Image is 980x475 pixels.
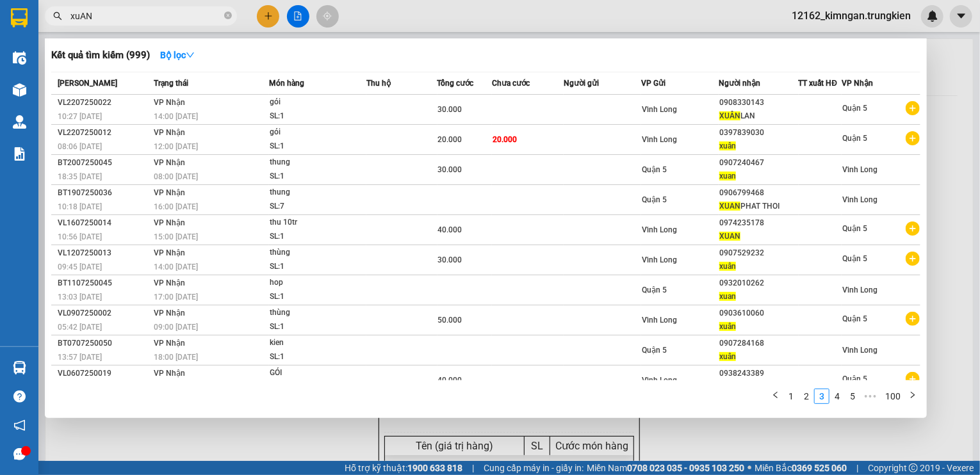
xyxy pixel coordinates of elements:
span: VP Nhận [154,248,185,257]
div: 0932010262 [719,277,798,290]
li: Next 5 Pages [860,389,881,404]
div: 30.000 [10,67,76,96]
span: 20.000 [493,135,517,144]
span: 05:42 [DATE] [58,323,102,332]
span: Thu tiền rồi : [10,67,69,81]
div: 0397839030 [719,126,798,140]
span: Vĩnh Long [642,255,677,264]
span: 09:45 [DATE] [58,262,102,271]
span: VP Nhận [154,339,185,348]
span: Vĩnh Long [642,316,677,325]
span: 10:27 [DATE] [58,112,102,121]
span: Vĩnh Long [642,376,677,385]
span: xuan [719,172,736,181]
span: right [909,391,917,399]
span: message [13,448,26,460]
div: hop [270,276,366,290]
span: Người nhận [719,79,760,88]
span: 18:00 [DATE] [154,353,198,362]
div: SL: 1 [270,320,366,334]
span: question-circle [13,390,26,403]
span: Vĩnh Long [642,135,677,144]
span: VP Gửi [641,79,666,88]
h3: Kết quả tìm kiếm ( 999 ) [51,49,150,62]
a: 5 [845,389,860,403]
span: search [53,12,62,20]
div: SL: 1 [270,350,366,364]
div: SL: 1 [270,109,366,124]
span: Món hàng [269,79,304,88]
div: 0974235178 [719,216,798,230]
div: thung [270,156,366,170]
span: Người gửi [564,79,599,88]
li: 4 [829,389,845,404]
span: Tổng cước [437,79,474,88]
span: 13:03 [DATE] [58,293,102,302]
li: 1 [783,389,799,404]
span: plus-circle [906,312,920,326]
span: Quận 5 [842,224,867,233]
span: VP Nhận [154,309,185,318]
div: 0907284168 [719,337,798,350]
div: 0708687938 [83,42,186,60]
span: 30.000 [438,165,462,174]
span: 30.000 [438,255,462,264]
span: Vĩnh Long [642,225,677,234]
span: Quận 5 [842,314,867,323]
span: left [772,391,780,399]
span: Quận 5 [642,165,667,174]
button: left [768,389,783,404]
span: 10:56 [DATE] [58,232,102,241]
div: BT0707250050 [58,337,150,350]
a: 1 [784,389,798,403]
input: Tìm tên, số ĐT hoặc mã đơn [70,9,222,23]
span: xuân [719,352,736,361]
span: 08:06 [DATE] [58,142,102,151]
div: VL1207250013 [58,246,150,260]
span: Quận 5 [842,134,867,143]
span: Quận 5 [842,104,867,113]
div: SL: 1 [270,290,366,304]
span: 08:00 [DATE] [154,172,198,181]
div: BT1907250036 [58,186,150,200]
span: Quận 5 [842,374,867,383]
span: 20.000 [438,135,462,144]
div: PHAT THOI [719,200,798,213]
div: SL: 7 [270,200,366,214]
span: plus-circle [906,252,920,266]
span: 14:00 [DATE] [154,262,198,271]
span: XUÂN [719,111,740,120]
span: VP Nhận [842,79,873,88]
div: Quận 5 [83,11,186,26]
span: VP Nhận [154,369,185,378]
li: Previous Page [768,389,783,404]
a: 3 [815,389,829,403]
div: thùng [270,306,366,320]
div: 0907240467 [719,156,798,170]
span: xuan [719,292,736,301]
span: down [186,51,195,60]
span: XUAN [719,202,740,211]
span: Vĩnh Long [842,195,878,204]
span: xuân [719,262,736,271]
span: VP Nhận [154,158,185,167]
span: Vĩnh Long [642,105,677,114]
div: trang [83,26,186,42]
span: Nhận: [83,12,114,26]
div: thung [270,186,366,200]
span: 40.000 [438,376,462,385]
span: 12:00 [DATE] [154,142,198,151]
span: Quận 5 [842,254,867,263]
span: XUAN [719,232,740,241]
span: plus-circle [906,221,920,236]
span: 30.000 [438,105,462,114]
span: Vĩnh Long [842,346,878,355]
div: VL2207250022 [58,96,150,109]
span: Quận 5 [642,346,667,355]
span: Trạng thái [154,79,188,88]
span: plus-circle [906,372,920,386]
div: thu 10tr [270,216,366,230]
span: close-circle [224,10,232,22]
div: gói [270,125,366,140]
span: plus-circle [906,101,920,115]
